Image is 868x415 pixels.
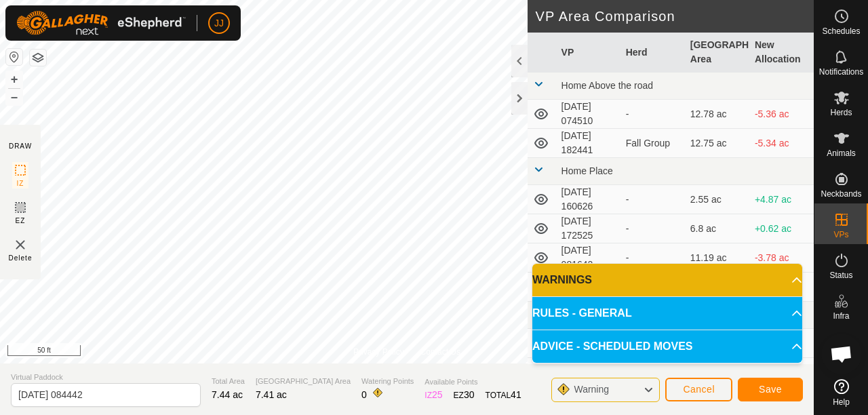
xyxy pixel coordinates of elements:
[685,214,749,243] td: 6.8 ac
[420,346,460,358] a: Contact Us
[425,388,442,402] div: IZ
[749,129,814,158] td: -5.34 ac
[214,16,224,31] span: JJ
[561,165,613,176] span: Home Place
[822,27,860,35] span: Schedules
[829,271,852,279] span: Status
[814,374,868,412] a: Help
[532,272,592,288] span: WARNINGS
[738,378,803,401] button: Save
[626,251,679,265] div: -
[16,11,186,35] img: Gallagher Logo
[827,149,856,157] span: Animals
[536,8,814,24] h2: VP Area Comparison
[665,378,732,401] button: Cancel
[685,243,749,273] td: 11.19 ac
[749,185,814,214] td: +4.87 ac
[556,129,620,158] td: [DATE] 182441
[685,129,749,158] td: 12.75 ac
[819,68,863,76] span: Notifications
[532,330,802,363] p-accordion-header: ADVICE - SCHEDULED MOVES
[361,389,367,400] span: 0
[361,376,414,387] span: Watering Points
[256,389,287,400] span: 7.41 ac
[486,388,521,402] div: TOTAL
[749,214,814,243] td: +0.62 ac
[6,89,22,105] button: –
[685,33,749,73] th: [GEOGRAPHIC_DATA] Area
[626,193,679,207] div: -
[464,389,475,400] span: 30
[833,312,849,320] span: Infra
[353,346,404,358] a: Privacy Policy
[532,338,692,355] span: ADVICE - SCHEDULED MOVES
[9,253,33,263] span: Delete
[685,100,749,129] td: 12.78 ac
[532,305,632,321] span: RULES - GENERAL
[749,243,814,273] td: -3.78 ac
[532,297,802,330] p-accordion-header: RULES - GENERAL
[556,214,620,243] td: [DATE] 172525
[6,71,22,87] button: +
[626,136,679,151] div: Fall Group
[685,185,749,214] td: 2.55 ac
[532,264,802,296] p-accordion-header: WARNINGS
[821,190,861,198] span: Neckbands
[9,141,32,151] div: DRAW
[556,243,620,273] td: [DATE] 081642
[556,33,620,73] th: VP
[6,49,22,65] button: Reset Map
[620,33,685,73] th: Herd
[11,372,201,383] span: Virtual Paddock
[749,33,814,73] th: New Allocation
[561,80,653,91] span: Home Above the road
[833,398,850,406] span: Help
[833,231,848,239] span: VPs
[683,384,715,395] span: Cancel
[16,216,26,226] span: EZ
[574,384,609,395] span: Warning
[511,389,521,400] span: 41
[425,376,521,388] span: Available Points
[556,100,620,129] td: [DATE] 074510
[12,237,28,253] img: VP
[30,50,46,66] button: Map Layers
[454,388,475,402] div: EZ
[830,108,852,117] span: Herds
[556,185,620,214] td: [DATE] 160626
[432,389,443,400] span: 25
[759,384,782,395] span: Save
[626,222,679,236] div: -
[256,376,351,387] span: [GEOGRAPHIC_DATA] Area
[821,334,862,374] div: Open chat
[626,107,679,121] div: -
[212,376,245,387] span: Total Area
[17,178,24,189] span: IZ
[749,100,814,129] td: -5.36 ac
[212,389,243,400] span: 7.44 ac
